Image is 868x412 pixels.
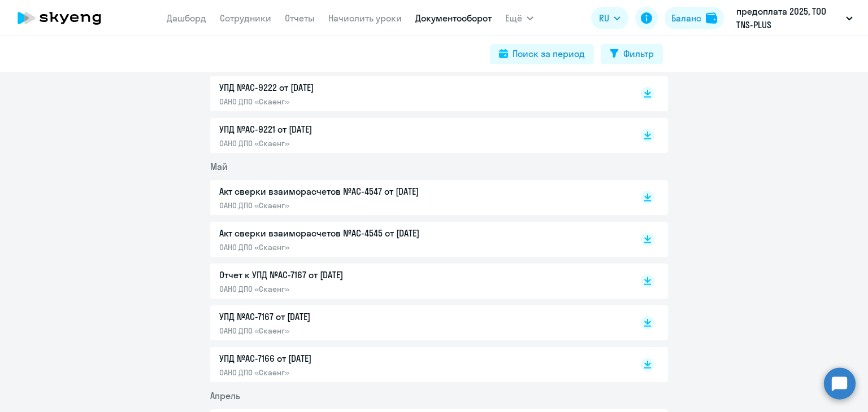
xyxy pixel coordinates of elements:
[591,7,628,29] button: RU
[505,7,533,29] button: Ещё
[415,12,492,24] a: Документооборот
[210,161,228,172] span: Май
[167,12,206,24] a: Дашборд
[736,5,841,32] p: предоплата 2025, ТОО TNS-PLUS
[219,352,617,378] a: УПД №AC-7166 от [DATE]ОАНО ДПО «Скаенг»
[219,81,617,107] a: УПД №AC-9222 от [DATE]ОАНО ДПО «Скаенг»
[623,47,654,60] div: Фильтр
[219,81,457,94] p: УПД №AC-9222 от [DATE]
[219,185,617,211] a: Акт сверки взаиморасчетов №AC-4547 от [DATE]ОАНО ДПО «Скаенг»
[219,185,457,198] p: Акт сверки взаиморасчетов №AC-4547 от [DATE]
[219,226,457,240] p: Акт сверки взаиморасчетов №AC-4545 от [DATE]
[219,310,617,336] a: УПД №AC-7167 от [DATE]ОАНО ДПО «Скаенг»
[210,390,240,401] span: Апрель
[219,268,617,294] a: Отчет к УПД №AC-7167 от [DATE]ОАНО ДПО «Скаенг»
[219,310,457,323] p: УПД №AC-7167 от [DATE]
[219,367,457,378] p: ОАНО ДПО «Скаенг»
[219,122,617,148] a: УПД №AC-9221 от [DATE]ОАНО ДПО «Скаенг»
[328,12,402,24] a: Начислить уроки
[219,97,457,107] p: ОАНО ДПО «Скаенг»
[601,44,663,64] button: Фильтр
[219,122,457,136] p: УПД №AC-9221 от [DATE]
[731,5,858,32] button: предоплата 2025, ТОО TNS-PLUS
[665,7,724,29] button: Балансbalance
[220,12,271,24] a: Сотрудники
[285,12,315,24] a: Отчеты
[219,200,457,211] p: ОАНО ДПО «Скаенг»
[219,242,457,252] p: ОАНО ДПО «Скаенг»
[513,47,585,60] div: Поиск за период
[671,11,701,25] div: Баланс
[219,284,457,294] p: ОАНО ДПО «Скаенг»
[219,138,457,148] p: ОАНО ДПО «Скаенг»
[219,226,617,252] a: Акт сверки взаиморасчетов №AC-4545 от [DATE]ОАНО ДПО «Скаенг»
[599,11,609,25] span: RU
[219,326,457,336] p: ОАНО ДПО «Скаенг»
[505,11,522,25] span: Ещё
[219,352,457,365] p: УПД №AC-7166 от [DATE]
[219,268,457,282] p: Отчет к УПД №AC-7167 от [DATE]
[706,12,717,24] img: balance
[490,44,594,64] button: Поиск за период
